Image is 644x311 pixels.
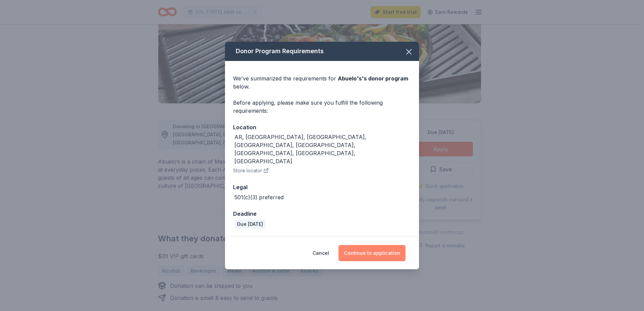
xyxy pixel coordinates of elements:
[233,183,411,192] div: Legal
[338,75,408,82] span: Abuelo's 's donor program
[233,99,411,115] div: Before applying, please make sure you fulfill the following requirements:
[313,245,329,261] button: Cancel
[233,167,269,175] button: Store locator
[233,123,411,132] div: Location
[233,209,411,218] div: Deadline
[339,245,406,261] button: Continue to application
[233,74,411,91] div: We've summarized the requirements for below.
[225,42,419,61] div: Donor Program Requirements
[234,133,411,165] div: AR, [GEOGRAPHIC_DATA], [GEOGRAPHIC_DATA], [GEOGRAPHIC_DATA], [GEOGRAPHIC_DATA], [GEOGRAPHIC_DATA]...
[234,193,284,201] div: 501(c)(3) preferred
[234,219,266,229] div: Due [DATE]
